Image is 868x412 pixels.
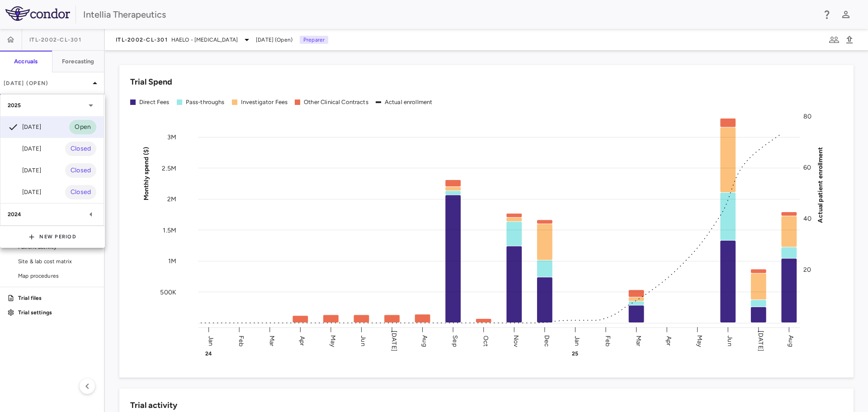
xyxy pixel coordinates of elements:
button: New Period [28,230,76,244]
span: Closed [65,144,96,154]
div: [DATE] [8,143,41,154]
div: 2025 [0,95,104,116]
span: Closed [65,166,96,175]
p: 2025 [8,101,21,109]
span: Open [69,122,96,132]
div: [DATE] [8,122,41,133]
span: Closed [65,187,96,197]
p: 2024 [8,210,22,218]
div: [DATE] [8,187,41,198]
div: 2024 [0,204,104,225]
div: [DATE] [8,165,41,176]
